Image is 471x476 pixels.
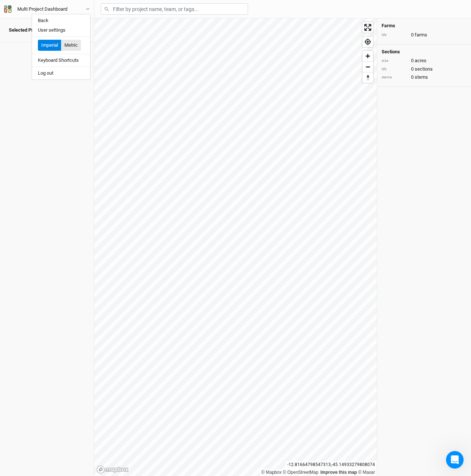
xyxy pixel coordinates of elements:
[362,61,373,72] button: Zoom out
[446,451,464,469] iframe: Intercom live chat
[32,56,90,65] button: Keyboard Shortcuts
[32,25,90,35] button: User settings
[362,51,373,61] button: Zoom in
[261,470,281,475] a: Mapbox
[382,32,407,38] div: qty
[415,57,426,64] span: acres
[362,72,373,83] button: Reset bearing to north
[32,16,90,25] button: Back
[382,66,467,72] div: 0 sections
[382,49,467,55] h4: Sections
[358,470,375,475] a: Maxar
[61,40,81,51] button: Metric
[17,6,67,13] div: Multi Project Dashboard
[362,36,373,47] button: Find my location
[321,470,357,475] a: Improve this map
[4,5,90,13] button: Multi Project Dashboard
[9,27,46,33] span: Selected Projects
[382,57,467,64] div: 0
[382,74,467,81] div: 0 stems
[283,470,319,475] a: OpenStreetMap
[382,23,467,29] h4: Farms
[94,18,377,476] canvas: Map
[286,461,377,469] div: -12.81664798547313 , -45.14933279808074
[96,465,129,474] a: Mapbox logo
[382,75,407,80] div: stems
[382,32,467,38] div: 0 farms
[382,66,407,72] div: qty
[32,68,90,78] button: Log out
[101,3,248,15] input: Filter by project name, team, or tags...
[382,58,407,64] div: size
[38,40,61,51] button: Imperial
[362,22,373,33] button: Enter fullscreen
